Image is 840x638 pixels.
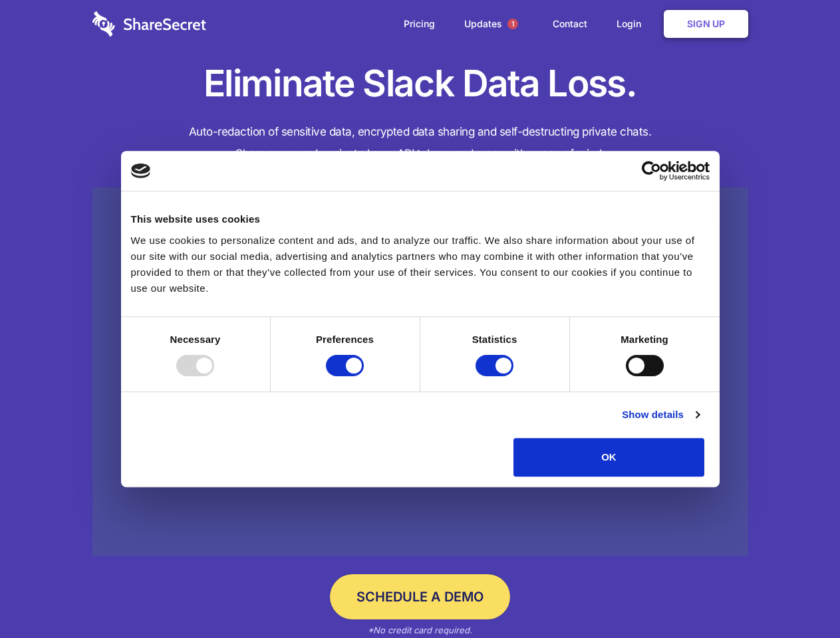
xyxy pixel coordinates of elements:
a: Contact [539,3,601,45]
a: Wistia video thumbnail [92,187,748,556]
strong: Marketing [621,334,668,345]
a: Show details [622,407,699,423]
strong: Necessary [170,334,221,345]
span: 1 [507,19,518,29]
a: Login [603,3,661,45]
strong: Statistics [472,334,517,345]
div: This website uses cookies [131,211,710,227]
a: Usercentrics Cookiebot - opens in a new window [593,161,710,181]
img: logo [131,163,151,178]
div: We use cookies to personalize content and ads, and to analyze our traffic. We also share informat... [131,233,710,296]
a: Pricing [390,3,448,45]
h1: Eliminate Slack Data Loss. [92,60,748,108]
h4: Auto-redaction of sensitive data, encrypted data sharing and self-destructing private chats. Shar... [92,121,748,165]
strong: Preferences [316,334,374,345]
a: Sign Up [664,10,748,38]
a: Schedule a Demo [330,574,510,619]
em: *No credit card required. [368,625,472,635]
img: logo-wordmark-white-trans-d4663122ce5f474addd5e946df7df03e33cb6a1c49d2221995e7729f52c070b2.svg [92,11,206,37]
button: OK [513,438,704,477]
